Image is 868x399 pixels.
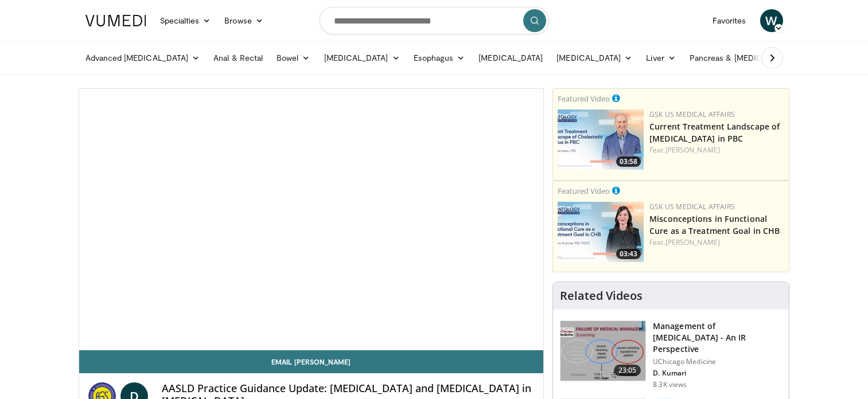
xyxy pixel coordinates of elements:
[560,320,782,389] a: 23:05 Management of [MEDICAL_DATA] - An IR Perspective UChicago Medicine D. Kumari 8.3K views
[614,365,641,376] span: 23:05
[207,46,270,69] a: Anal & Rectal
[760,9,783,32] a: W
[79,46,207,69] a: Advanced [MEDICAL_DATA]
[653,357,782,366] p: UChicago Medicine
[153,9,218,32] a: Specialties
[560,321,645,381] img: f07a691c-eec3-405b-bc7b-19fe7e1d3130.150x105_q85_crop-smart_upscale.jpg
[665,237,720,247] a: [PERSON_NAME]
[653,320,782,355] h3: Management of [MEDICAL_DATA] - An IR Perspective
[317,46,407,69] a: [MEDICAL_DATA]
[706,9,753,32] a: Favorites
[558,93,610,104] small: Featured Video
[653,369,782,378] p: D. Kumari
[558,202,644,262] a: 03:43
[85,15,146,26] img: VuMedi Logo
[649,109,735,119] a: GSK US Medical Affairs
[616,249,641,259] span: 03:43
[649,121,780,144] a: Current Treatment Landscape of [MEDICAL_DATA] in PBC
[558,109,644,170] img: 80648b2f-fef7-42cf-9147-40ea3e731334.jpg.150x105_q85_crop-smart_upscale.jpg
[79,350,544,373] a: Email [PERSON_NAME]
[616,157,641,167] span: 03:58
[550,46,639,69] a: [MEDICAL_DATA]
[560,289,643,303] h4: Related Videos
[649,237,784,248] div: Feat.
[649,202,735,212] a: GSK US Medical Affairs
[558,202,644,262] img: 946a363f-977e-482f-b70f-f1516cc744c3.jpg.150x105_q85_crop-smart_upscale.jpg
[320,7,549,34] input: Search topics, interventions
[649,213,780,236] a: Misconceptions in Functional Cure as a Treatment Goal in CHB
[639,46,682,69] a: Liver
[649,145,784,155] div: Feat.
[270,46,317,69] a: Bowel
[558,109,644,170] a: 03:58
[472,46,550,69] a: [MEDICAL_DATA]
[683,46,817,69] a: Pancreas & [MEDICAL_DATA]
[79,89,544,350] video-js: Video Player
[407,46,472,69] a: Esophagus
[665,145,720,155] a: [PERSON_NAME]
[653,380,687,389] p: 8.3K views
[217,9,270,32] a: Browse
[558,186,610,196] small: Featured Video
